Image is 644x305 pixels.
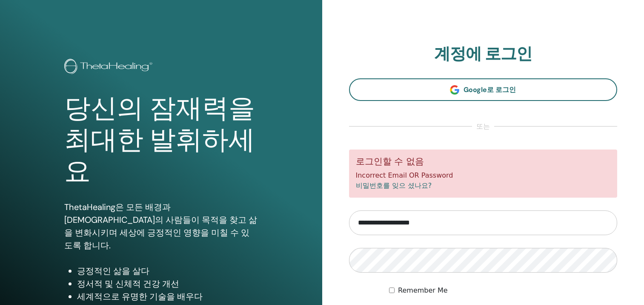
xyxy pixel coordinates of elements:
[349,44,618,64] h2: 계정에 로그인
[64,201,258,252] p: ThetaHealing은 모든 배경과 [DEMOGRAPHIC_DATA]의 사람들이 목적을 찾고 삶을 변화시키며 세상에 긍정적인 영향을 미칠 수 있도록 합니다.
[356,156,611,167] h5: 로그인할 수 없음
[349,78,618,101] a: Google로 로그인
[77,265,258,277] li: 긍정적인 삶을 살다
[356,181,432,190] a: 비밀번호를 잊으 셨나요?
[464,85,516,94] span: Google로 로그인
[349,150,618,198] div: Incorrect Email OR Password
[389,285,617,296] div: Keep me authenticated indefinitely or until I manually logout
[77,290,258,303] li: 세계적으로 유명한 기술을 배우다
[77,277,258,290] li: 정서적 및 신체적 건강 개선
[64,93,258,188] h1: 당신의 잠재력을 최대한 발휘하세요
[398,285,448,296] label: Remember Me
[472,121,494,132] span: 또는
